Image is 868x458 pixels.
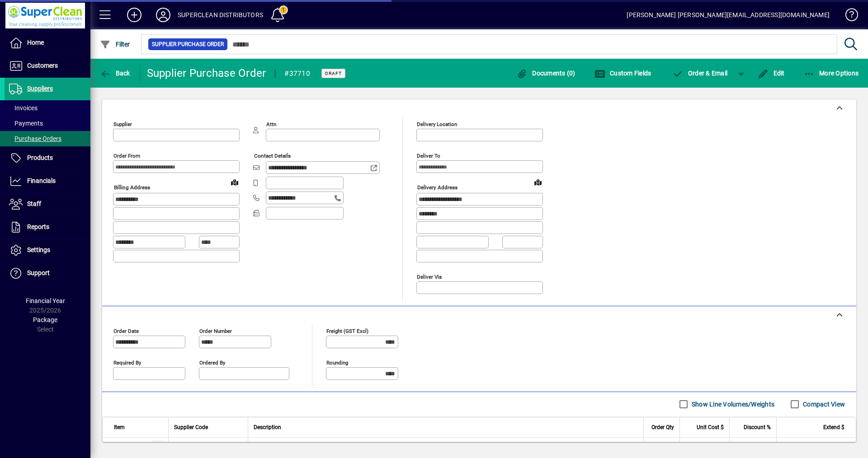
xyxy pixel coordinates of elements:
button: More Options [802,65,861,81]
span: Extend $ [823,422,844,432]
span: Reports [27,223,49,230]
a: Staff [5,193,90,215]
td: 2.0000 [643,438,679,456]
span: Home [27,39,44,46]
span: Item [114,422,125,432]
a: Purchase Orders [5,131,90,146]
a: View on map [531,175,545,189]
mat-label: Order date [113,327,139,334]
span: Filter [100,41,130,48]
mat-label: Required by [113,359,141,365]
button: Documents (0) [514,65,578,81]
a: View on map [227,175,242,189]
span: Financials [27,177,56,184]
span: Description [254,422,281,432]
mat-label: Deliver To [417,153,440,159]
td: M119655-00 [168,438,248,456]
div: SUPERCLEAN DISTRIBUTORS [178,8,263,22]
span: More Options [804,70,859,77]
mat-label: Order from [113,153,140,159]
span: Support [27,269,50,276]
mat-label: Deliver via [417,273,442,280]
span: Customers [27,62,58,69]
mat-label: Attn [266,121,276,127]
div: Supplier Purchase Order [147,66,266,80]
mat-label: Freight (GST excl) [326,327,368,334]
a: Home [5,32,90,54]
mat-label: Order number [199,327,232,334]
td: 0.00 [729,438,776,456]
span: Order & Email [672,70,727,77]
button: Profile [149,7,178,23]
span: Supplier Purchase Order [152,40,224,49]
span: Custom Fields [594,70,651,77]
a: Customers [5,55,90,77]
a: Financials [5,170,90,192]
div: #37710 [284,66,310,81]
div: [PERSON_NAME] [PERSON_NAME][EMAIL_ADDRESS][DOMAIN_NAME] [627,8,830,22]
span: Purchase Orders [9,135,61,142]
td: 172.38 [776,438,856,456]
span: Back [100,70,130,77]
span: Supplier Code [174,422,208,432]
td: 86.1900 [679,438,729,456]
a: Support [5,262,90,285]
span: Financial Year [26,297,65,304]
span: Discount % [744,422,771,432]
button: Back [98,65,132,81]
span: Draft [325,70,342,76]
span: Unit Cost $ [697,422,724,432]
mat-label: Rounding [326,359,348,365]
mat-label: Delivery Location [417,121,457,127]
mat-label: Ordered by [199,359,225,365]
label: Compact View [801,400,845,409]
a: Payments [5,116,90,131]
span: Invoices [9,104,38,112]
span: Documents (0) [517,70,576,77]
span: Staff [27,200,41,207]
span: Payments [9,120,43,127]
button: Order & Email [668,65,732,81]
button: Add [120,7,149,23]
a: Reports [5,216,90,238]
a: Knowledge Base [839,2,857,31]
a: Products [5,147,90,169]
button: Filter [98,36,132,52]
span: Edit [758,70,785,77]
a: Settings [5,239,90,262]
button: Custom Fields [592,65,654,81]
span: Package [33,316,57,323]
button: Edit [755,65,787,81]
span: Settings [27,246,50,253]
label: Show Line Volumes/Weights [690,400,774,409]
a: Invoices [5,100,90,116]
app-page-header-button: Back [90,65,140,81]
span: Products [27,154,53,161]
mat-label: Supplier [113,121,132,127]
span: Order Qty [651,422,674,432]
span: Suppliers [27,85,53,92]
